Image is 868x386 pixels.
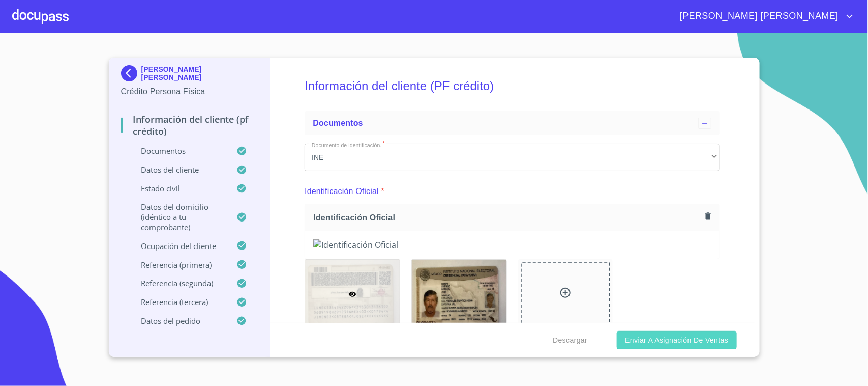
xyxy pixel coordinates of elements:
[617,331,736,350] button: Enviar a Asignación de Ventas
[121,202,237,232] p: Datos del domicilio (idéntico a tu comprobante)
[121,113,258,137] p: Información del cliente (PF crédito)
[305,65,720,107] h5: Información del cliente (PF crédito)
[121,146,237,156] p: Documentos
[305,144,720,171] div: INE
[121,65,258,86] div: [PERSON_NAME] [PERSON_NAME]
[412,260,506,329] img: Identificación Oficial
[313,212,701,223] span: Identificación Oficial
[121,164,237,175] p: Datos del cliente
[305,185,379,198] p: Identificación Oficial
[141,65,258,81] p: [PERSON_NAME] [PERSON_NAME]
[313,239,711,251] img: Identificación Oficial
[549,331,591,350] button: Descargar
[121,65,141,81] img: Docupass spot blue
[121,316,237,326] p: Datos del pedido
[121,183,237,194] p: Estado Civil
[553,334,587,347] span: Descargar
[305,111,720,135] div: Documentos
[672,8,856,24] button: account of current user
[672,8,844,24] span: [PERSON_NAME] [PERSON_NAME]
[121,297,237,307] p: Referencia (tercera)
[121,86,258,98] p: Crédito Persona Física
[625,334,728,347] span: Enviar a Asignación de Ventas
[121,260,237,270] p: Referencia (primera)
[121,241,237,251] p: Ocupación del Cliente
[313,119,363,127] span: Documentos
[121,278,237,288] p: Referencia (segunda)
